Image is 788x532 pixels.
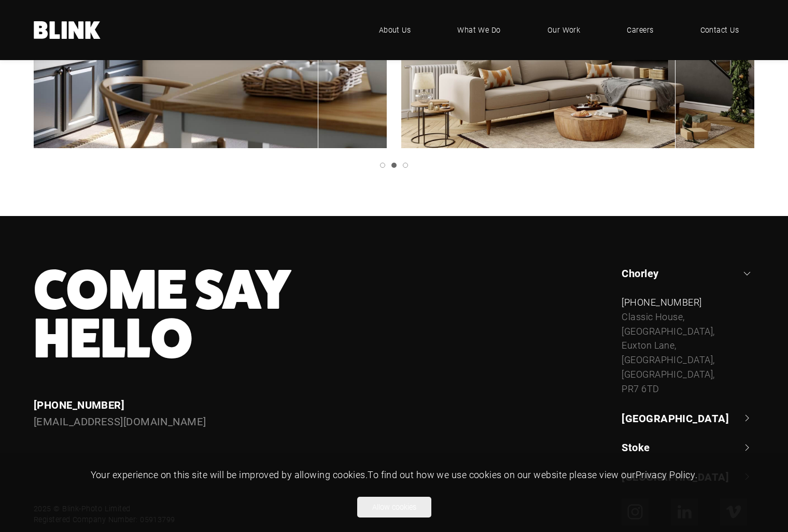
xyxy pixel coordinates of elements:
[622,411,754,425] a: [GEOGRAPHIC_DATA]
[622,266,754,280] a: Chorley
[391,163,397,168] a: Slide 2
[34,266,460,363] h3: Come Say Hello
[685,15,755,46] a: Contact Us
[403,163,408,168] a: Slide 3
[532,15,596,46] a: Our Work
[91,468,698,481] span: Your experience on this site will be improved by allowing cookies. To find out how we use cookies...
[457,24,501,36] span: What We Do
[379,24,411,36] span: About Us
[627,24,653,36] span: Careers
[34,398,124,411] a: [PHONE_NUMBER]
[622,296,701,308] a: [PHONE_NUMBER]
[380,163,385,168] a: Slide 1
[622,310,754,396] div: Classic House, [GEOGRAPHIC_DATA], Euxton Lane, [GEOGRAPHIC_DATA], [GEOGRAPHIC_DATA], PR7 6TD
[700,24,739,36] span: Contact Us
[357,497,431,517] button: Allow cookies
[34,414,206,428] a: [EMAIL_ADDRESS][DOMAIN_NAME]
[622,295,754,396] div: Chorley
[622,440,754,454] a: Stoke
[363,15,427,46] a: About Us
[547,24,581,36] span: Our Work
[636,468,695,481] a: Privacy Policy
[611,15,669,46] a: Careers
[34,21,101,39] a: Home
[442,15,516,46] a: What We Do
